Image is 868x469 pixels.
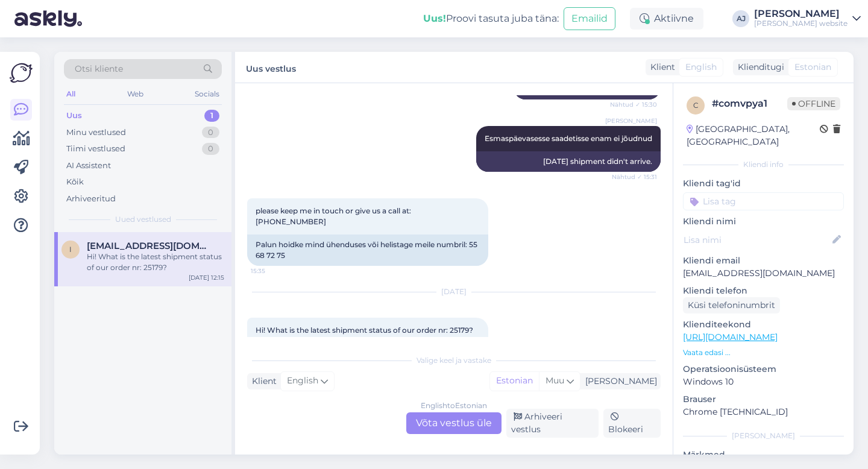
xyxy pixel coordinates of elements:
p: Klienditeekond [683,318,844,331]
span: Estonian [794,61,831,74]
div: [DATE] 12:15 [189,273,224,282]
div: Kliendi info [683,159,844,170]
span: Muu [546,375,564,386]
span: c [693,101,699,110]
div: Uus [66,110,82,122]
p: Vaata edasi ... [683,347,844,358]
div: Blokeeri [603,409,661,438]
p: [EMAIL_ADDRESS][DOMAIN_NAME] [683,267,844,280]
span: Nähtud ✓ 15:31 [612,172,657,181]
div: Aktiivne [630,8,703,30]
div: Web [125,86,146,102]
div: [PERSON_NAME] [754,9,848,19]
p: Kliendi nimi [683,215,844,228]
div: 1 [204,110,219,122]
div: # comvpya1 [712,96,787,111]
button: Emailid [564,7,615,30]
input: Lisa nimi [684,233,830,247]
div: Arhiveeri vestlus [506,409,599,438]
div: English to Estonian [421,400,487,411]
img: Askly Logo [10,61,33,84]
div: Hi! What is the latest shipment status of our order nr: 25179? [87,251,224,273]
div: Socials [192,86,222,102]
div: 0 [202,143,219,155]
p: Windows 10 [683,376,844,388]
div: [GEOGRAPHIC_DATA], [GEOGRAPHIC_DATA] [687,123,820,148]
p: Kliendi telefon [683,285,844,297]
div: Küsi telefoninumbrit [683,297,780,313]
span: Nähtud ✓ 15:30 [610,100,657,109]
div: Palun hoidke mind ühenduses või helistage meile numbril: 55 68 72 75 [247,234,488,266]
span: 15:35 [251,266,296,275]
p: Chrome [TECHNICAL_ID] [683,406,844,418]
div: AJ [732,10,749,27]
div: Võta vestlus üle [406,412,502,434]
div: [DATE] [247,286,661,297]
div: Klienditugi [733,61,784,74]
div: Proovi tasuta juba täna: [423,11,559,26]
div: Minu vestlused [66,127,126,139]
span: Esmaspäevasesse saadetisse enam ei jõudnud [485,134,652,143]
div: [PERSON_NAME] [683,430,844,441]
div: [DATE] shipment didn't arrive. [476,151,661,172]
span: Uued vestlused [115,214,171,225]
span: info@noveba.com [87,241,212,251]
label: Uus vestlus [246,59,296,75]
span: please keep me in touch or give us a call at: [PHONE_NUMBER] [256,206,413,226]
span: Hi! What is the latest shipment status of our order nr: 25179? [256,326,473,335]
span: Otsi kliente [75,63,123,75]
div: [PERSON_NAME] [580,375,657,388]
p: Kliendi tag'id [683,177,844,190]
a: [URL][DOMAIN_NAME] [683,332,778,342]
b: Uus! [423,13,446,24]
span: English [685,61,717,74]
div: Klient [247,375,277,388]
span: [PERSON_NAME] [605,116,657,125]
a: [PERSON_NAME][PERSON_NAME] website [754,9,861,28]
span: i [69,245,72,254]
span: Offline [787,97,840,110]
p: Märkmed [683,449,844,461]
span: English [287,374,318,388]
p: Brauser [683,393,844,406]
div: Tiimi vestlused [66,143,125,155]
div: Estonian [490,372,539,390]
div: 0 [202,127,219,139]
p: Operatsioonisüsteem [683,363,844,376]
div: Arhiveeritud [66,193,116,205]
div: All [64,86,78,102]
div: Valige keel ja vastake [247,355,661,366]
p: Kliendi email [683,254,844,267]
input: Lisa tag [683,192,844,210]
div: Kõik [66,176,84,188]
div: [PERSON_NAME] website [754,19,848,28]
div: Klient [646,61,675,74]
div: AI Assistent [66,160,111,172]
